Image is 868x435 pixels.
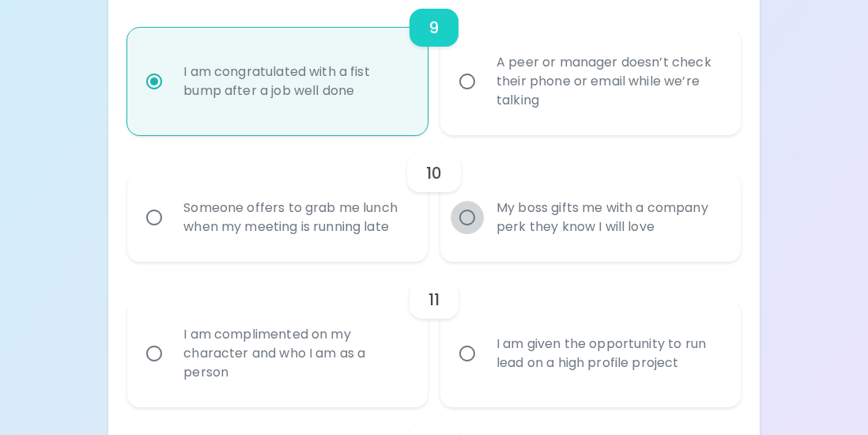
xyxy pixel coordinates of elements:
h6: 10 [426,161,442,186]
div: I am given the opportunity to run lead on a high profile project [484,316,732,391]
div: choice-group-check [127,135,741,262]
div: I am complimented on my character and who I am as a person [171,306,419,401]
div: I am congratulated with a fist bump after a job well done [171,43,419,119]
h6: 9 [428,15,439,40]
div: A peer or manager doesn’t check their phone or email while we’re talking [484,34,732,129]
div: Someone offers to grab me lunch when my meeting is running late [171,180,419,255]
div: choice-group-check [127,262,741,407]
h6: 11 [428,287,440,312]
div: My boss gifts me with a company perk they know I will love [484,180,732,255]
